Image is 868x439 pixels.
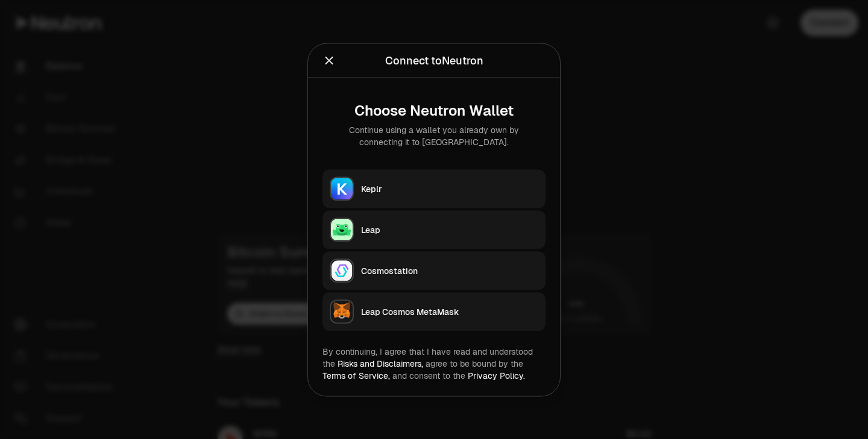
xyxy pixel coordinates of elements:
[331,260,353,281] img: Cosmostation
[322,169,546,208] button: KeplrKeplr
[322,345,546,381] div: By continuing, I agree that I have read and understood the agree to be bound by the and consent t...
[361,182,538,195] div: Keplr
[468,370,525,381] a: Privacy Policy.
[332,123,536,148] div: Continue using a wallet you already own by connecting it to [GEOGRAPHIC_DATA].
[361,223,538,235] div: Leap
[322,292,546,331] button: Leap Cosmos MetaMaskLeap Cosmos MetaMask
[331,219,353,240] img: Leap
[338,358,423,369] a: Risks and Disclaimers,
[385,52,483,69] div: Connect to Neutron
[322,370,390,381] a: Terms of Service,
[361,264,538,276] div: Cosmostation
[331,178,353,199] img: Keplr
[332,102,536,119] div: Choose Neutron Wallet
[322,251,546,290] button: CosmostationCosmostation
[322,52,336,69] button: Close
[331,300,353,322] img: Leap Cosmos MetaMask
[361,305,538,317] div: Leap Cosmos MetaMask
[322,210,546,249] button: LeapLeap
